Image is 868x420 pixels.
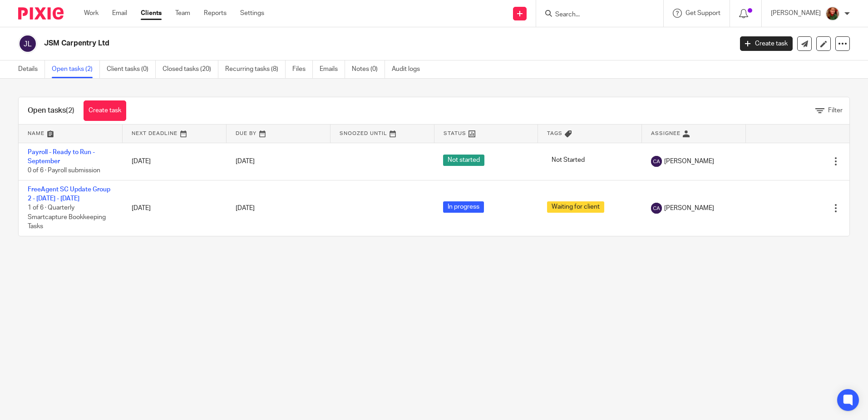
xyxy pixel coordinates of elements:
[547,201,604,213] span: Waiting for client
[651,156,662,167] img: svg%3E
[651,203,662,214] img: svg%3E
[163,60,218,78] a: Closed tasks (20)
[225,60,286,78] a: Recurring tasks (8)
[292,60,313,78] a: Files
[240,9,264,18] a: Settings
[66,107,74,114] span: (2)
[52,60,100,78] a: Open tasks (2)
[554,11,636,19] input: Search
[547,155,589,166] span: Not Started
[825,6,840,21] img: sallycropped.JPG
[28,205,106,230] span: 1 of 6 · Quarterly Smartcapture Bookkeeping Tasks
[740,36,793,51] a: Create task
[112,9,127,18] a: Email
[84,100,126,121] a: Create task
[28,149,95,165] a: Payroll - Ready to Run - September
[664,157,714,166] span: [PERSON_NAME]
[123,180,227,236] td: [DATE]
[18,60,45,78] a: Details
[547,131,562,136] span: Tags
[392,60,427,78] a: Audit logs
[352,60,385,78] a: Notes (0)
[84,9,99,18] a: Work
[28,106,74,115] h1: Open tasks
[44,39,590,48] h2: JSM Carpentry Ltd
[686,10,720,16] span: Get Support
[18,34,37,53] img: svg%3E
[664,204,714,213] span: [PERSON_NAME]
[828,107,843,114] span: Filter
[320,60,345,78] a: Emails
[444,131,466,136] span: Status
[18,7,64,20] img: Pixie
[340,131,387,136] span: Snoozed Until
[28,167,100,174] span: 0 of 6 · Payroll submission
[204,9,227,18] a: Reports
[123,143,227,180] td: [DATE]
[236,205,255,211] span: [DATE]
[771,9,821,18] p: [PERSON_NAME]
[107,60,156,78] a: Client tasks (0)
[443,201,484,213] span: In progress
[175,9,190,18] a: Team
[28,186,110,202] a: FreeAgent SC Update Group 2 - [DATE] - [DATE]
[141,9,162,18] a: Clients
[443,155,484,166] span: Not started
[236,158,255,165] span: [DATE]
